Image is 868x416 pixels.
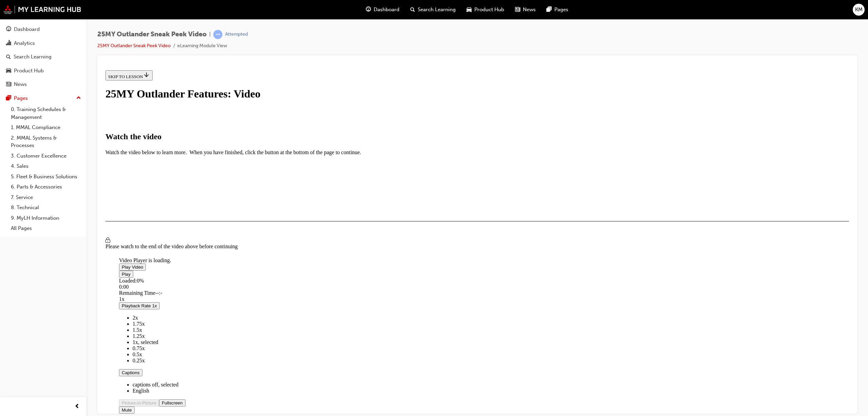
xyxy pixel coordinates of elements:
[515,5,520,14] span: news-icon
[14,94,28,102] div: Pages
[8,223,84,234] a: All Pages
[6,68,11,74] span: car-icon
[366,5,371,14] span: guage-icon
[75,402,80,411] span: prev-icon
[3,37,84,50] a: Analytics
[8,171,84,182] a: 5. Fleet & Business Solutions
[8,182,84,192] a: 6. Parts & Accessories
[523,6,536,14] span: News
[14,67,44,75] div: Product Hub
[6,26,11,33] span: guage-icon
[3,20,746,33] div: 25MY Outlander Features: Video
[461,3,510,17] a: car-iconProduct Hub
[213,30,222,39] span: learningRecordVerb_ATTEMPT-icon
[97,43,171,49] a: 25MY Outlander Sneak Peek Video
[3,51,84,63] a: Search Learning
[474,6,504,14] span: Product Hub
[19,340,29,345] span: Mute
[97,31,206,38] span: 25MY Outlander Sneak Peek Video
[3,65,84,77] a: Product Hub
[8,104,84,122] a: 0. Training Schedules & Management
[5,6,47,12] span: SKIP TO LESSON
[14,80,27,88] div: News
[547,5,552,14] span: pages-icon
[6,82,11,88] span: news-icon
[76,94,81,103] span: up-icon
[405,3,461,17] a: search-iconSearch Learning
[855,6,863,14] span: KM
[8,213,84,223] a: 9. MyLH Information
[225,31,248,38] div: Attempted
[510,3,541,17] a: news-iconNews
[8,133,84,151] a: 2. MMAL Systems & Processes
[3,23,84,36] a: Dashboard
[554,6,568,14] span: Pages
[8,151,84,161] a: 3. Customer Excellence
[467,5,472,14] span: car-icon
[8,202,84,213] a: 8. Technical
[3,65,59,73] strong: Watch the video
[3,3,50,13] button: SKIP TO LESSON
[360,3,405,17] a: guage-iconDashboard
[8,161,84,171] a: 4. Sales
[3,5,81,14] img: mmal
[6,54,11,60] span: search-icon
[8,122,84,133] a: 1. MMAL Compliance
[14,39,35,47] div: Analytics
[374,6,399,14] span: Dashboard
[418,6,456,14] span: Search Learning
[14,53,52,61] div: Search Learning
[3,92,84,105] button: Pages
[541,3,574,17] a: pages-iconPages
[8,192,84,203] a: 7. Service
[14,25,40,33] div: Dashboard
[3,176,135,182] span: Please watch to the end of the video above before continuing
[410,5,415,14] span: search-icon
[209,31,211,38] span: |
[6,40,11,47] span: chart-icon
[177,42,227,50] li: eLearning Module View
[6,95,11,102] span: pages-icon
[16,339,32,346] button: Mute
[3,22,84,92] button: DashboardAnalyticsSearch LearningProduct HubNews
[853,4,865,16] button: KM
[3,82,746,88] p: Watch the video below to learn more. When you have finished, click the button at the bottom of th...
[3,78,84,91] a: News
